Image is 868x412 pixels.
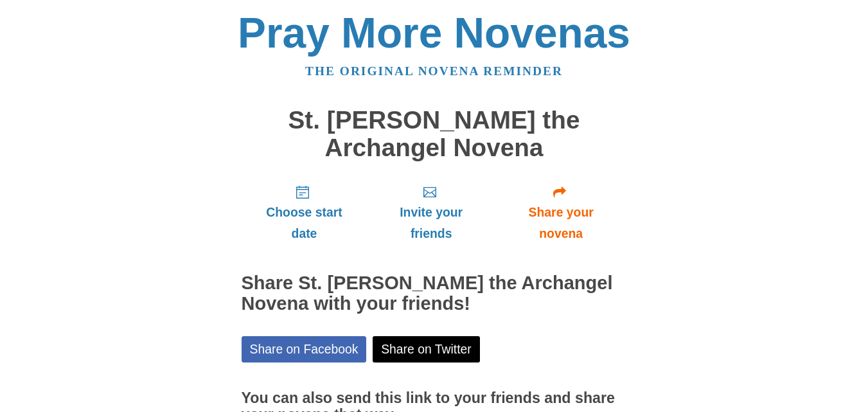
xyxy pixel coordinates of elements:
[305,64,563,78] a: The original novena reminder
[242,273,627,314] h2: Share St. [PERSON_NAME] the Archangel Novena with your friends!
[495,174,627,251] a: Share your novena
[242,107,627,161] h1: St. [PERSON_NAME] the Archangel Novena
[242,336,367,363] a: Share on Facebook
[254,202,355,244] span: Choose start date
[373,336,480,363] a: Share on Twitter
[367,174,495,251] a: Invite your friends
[380,202,482,244] span: Invite your friends
[242,174,368,251] a: Choose start date
[508,202,614,244] span: Share your novena
[238,9,630,57] a: Pray More Novenas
